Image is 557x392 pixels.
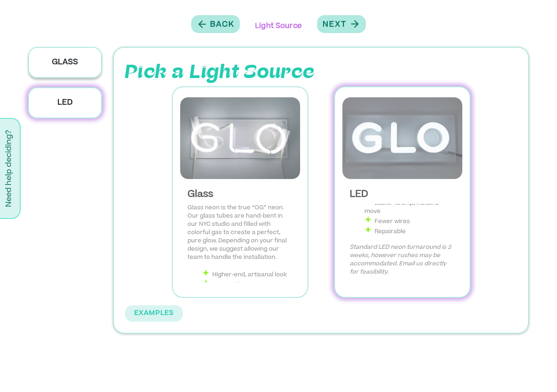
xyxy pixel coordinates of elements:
p: LED [28,87,102,118]
li: Easier to ship, install & move [364,197,455,216]
li: Fewer wires [364,216,455,226]
p: Next [323,19,347,30]
img: LED [342,95,462,182]
li: Longest-lasting [202,279,293,289]
p: Glass [28,47,102,78]
img: Glass [180,95,300,182]
iframe: Chat Widget [511,348,557,392]
li: Repairable [364,226,455,236]
li: Higher-end, artisanal look [202,269,293,279]
button: EXAMPLES [125,305,183,322]
p: Light Source [246,11,311,42]
div: Glass [188,189,293,200]
p: Back [210,19,234,30]
button: Next [317,15,366,33]
div: LED [350,189,455,200]
p: Pick a Light Source [125,59,316,86]
p: Glass neon is the true “OG” neon. Our glass tubes are hand-bent in our NYC studio and filled with... [188,204,293,262]
button: Back [191,15,240,33]
em: Standard LED neon turnaround is 3 weeks, however rushes may be accommodated. Email us directly fo... [350,245,451,275]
